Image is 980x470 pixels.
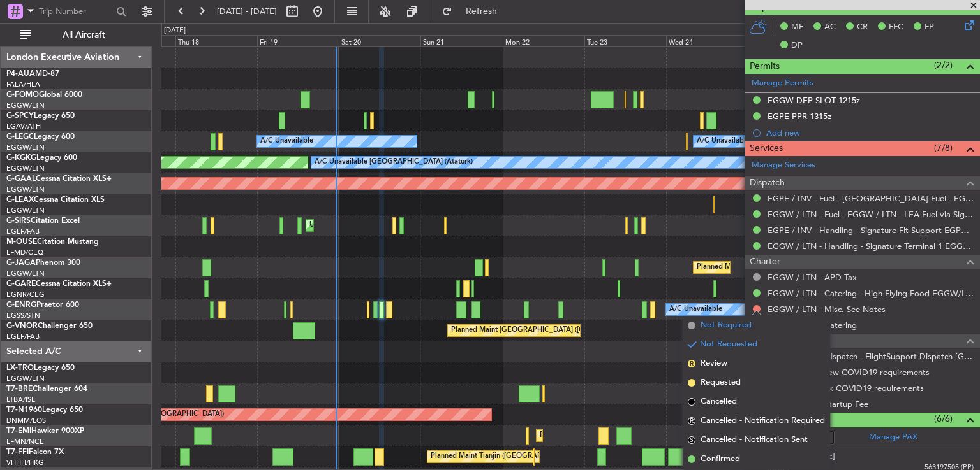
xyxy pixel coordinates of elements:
[6,196,105,204] a: G-LEAXCessna Citation XLS
[6,437,44,446] a: LFMN/NCE
[6,91,39,99] span: G-FOMO
[6,311,40,320] a: EGSS/STN
[431,447,579,466] div: Planned Maint Tianjin ([GEOGRAPHIC_DATA])
[791,21,803,34] span: MF
[768,241,974,252] a: EGGW / LTN - Handling - Signature Terminal 1 EGGW / LTN
[752,77,813,90] a: Manage Permits
[6,280,36,288] span: G-GARE
[14,25,138,45] button: All Aircraft
[6,122,41,131] a: LGAV/ATH
[164,25,186,36] div: [DATE]
[768,272,857,283] a: EGGW / LTN - APD Tax
[6,133,75,141] a: G-LEGCLegacy 600
[6,143,45,152] a: EGGW/LTN
[6,112,34,120] span: G-SPCY
[6,427,84,435] a: T7-EMIHawker 900XP
[697,132,904,151] div: A/C Unavailable [GEOGRAPHIC_DATA] ([GEOGRAPHIC_DATA])
[6,196,34,204] span: G-LEAX
[6,364,34,372] span: LX-TRO
[6,238,37,246] span: M-OUSE
[688,417,695,425] span: R
[6,385,87,393] a: T7-BREChallenger 604
[6,91,82,99] a: G-FOMOGlobal 6000
[455,7,509,16] span: Refresh
[750,59,780,74] span: Permits
[791,39,803,52] span: DP
[688,360,695,367] span: R
[768,225,974,236] a: EGPE / INV - Handling - Signature Flt Support EGPE / INV
[6,301,79,309] a: G-ENRGPraetor 600
[6,185,45,194] a: EGGW/LTN
[6,206,45,215] a: EGGW/LTN
[540,426,662,445] div: Planned Maint [GEOGRAPHIC_DATA]
[934,141,953,155] span: (7/8)
[824,21,836,34] span: AC
[584,35,666,46] div: Tue 23
[503,35,584,46] div: Mon 22
[6,238,99,246] a: M-OUSECitation Mustang
[701,453,740,466] span: Confirmed
[6,448,64,456] a: T7-FFIFalcon 7X
[701,376,741,389] span: Requested
[175,35,257,46] div: Thu 18
[6,364,75,372] a: LX-TROLegacy 650
[750,255,780,269] span: Charter
[6,101,45,110] a: EGGW/LTN
[700,338,757,351] span: Not Requested
[6,217,80,225] a: G-SIRSCitation Excel
[768,209,974,220] a: EGGW / LTN - Fuel - EGGW / LTN - LEA Fuel via Signature in EGGW
[6,154,77,162] a: G-KGKGLegacy 600
[339,35,420,46] div: Sat 20
[701,319,752,332] span: Not Required
[6,458,44,467] a: VHHH/HKG
[6,374,45,383] a: EGGW/LTN
[768,304,886,315] a: EGGW / LTN - Misc. See Notes
[33,31,135,39] span: All Aircraft
[768,383,924,394] a: EGPE / INV - Pax COVID19 requirements
[6,416,46,425] a: DNMM/LOS
[889,21,903,34] span: FFC
[6,80,40,89] a: FALA/HLA
[315,153,473,172] div: A/C Unavailable [GEOGRAPHIC_DATA] (Ataturk)
[6,259,36,267] span: G-JAGA
[6,301,36,309] span: G-ENRG
[6,112,75,120] a: G-SPCYLegacy 650
[701,434,808,446] span: Cancelled - Notification Sent
[6,164,45,173] a: EGGW/LTN
[934,412,953,425] span: (6/6)
[768,111,831,122] div: EGPE PPR 1315z
[934,59,953,72] span: (2/2)
[420,35,502,46] div: Sun 21
[6,133,34,141] span: G-LEGC
[750,176,785,190] span: Dispatch
[701,415,825,427] span: Cancelled - Notification Required
[6,70,59,78] a: P4-AUAMD-87
[39,2,112,21] input: Trip Number
[309,216,519,235] div: Unplanned Maint [GEOGRAPHIC_DATA] ([GEOGRAPHIC_DATA])
[217,6,277,17] span: [DATE] - [DATE]
[6,217,31,225] span: G-SIRS
[6,280,112,288] a: G-GARECessna Citation XLS+
[6,395,35,404] a: LTBA/ISL
[260,132,313,151] div: A/C Unavailable
[768,351,974,362] a: EGGW / LTN - Dispatch - FlightSupport Dispatch [GEOGRAPHIC_DATA]
[768,288,974,299] a: EGGW / LTN - Catering - High Flying Food EGGW/LTN
[451,321,652,340] div: Planned Maint [GEOGRAPHIC_DATA] ([GEOGRAPHIC_DATA])
[436,1,512,22] button: Refresh
[6,290,45,299] a: EGNR/CEG
[669,300,722,319] div: A/C Unavailable
[6,448,29,456] span: T7-FFI
[766,127,974,138] div: Add new
[6,248,43,257] a: LFMD/CEQ
[6,269,45,278] a: EGGW/LTN
[257,35,339,46] div: Fri 19
[6,385,33,393] span: T7-BRE
[6,322,93,330] a: G-VNORChallenger 650
[750,141,783,156] span: Services
[768,193,974,204] a: EGPE / INV - Fuel - [GEOGRAPHIC_DATA] Fuel - EGPE / INV
[869,431,917,444] a: Manage PAX
[752,159,815,172] a: Manage Services
[6,332,40,341] a: EGLF/FAB
[6,427,31,435] span: T7-EMI
[701,357,727,370] span: Review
